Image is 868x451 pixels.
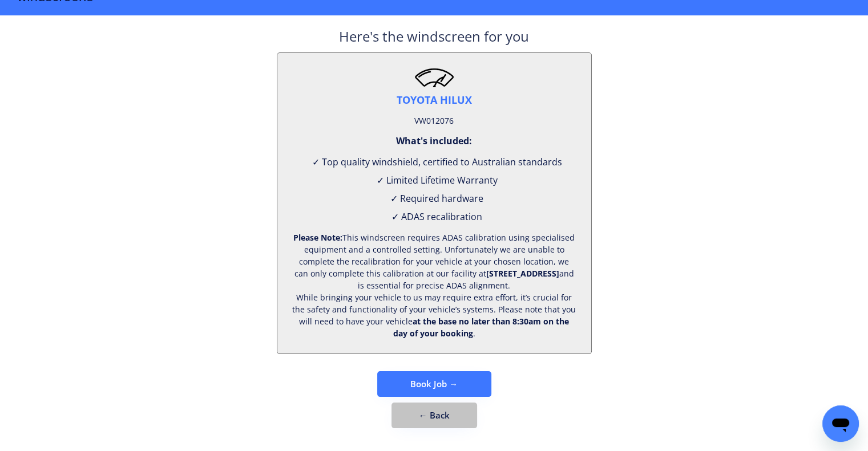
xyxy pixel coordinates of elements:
[292,231,577,339] div: This windscreen requires ADAS calibration using specialised equipment and a controlled setting. U...
[377,371,491,397] button: Book Job →
[822,405,859,442] iframe: Button to launch messaging window
[414,113,454,129] div: VW012076
[292,153,577,226] div: ✓ Top quality windshield, certified to Australian standards ✓ Limited Lifetime Warranty ✓ Require...
[486,268,559,279] strong: [STREET_ADDRESS]
[339,27,529,52] div: Here's the windscreen for you
[414,67,454,87] img: windscreen2.png
[396,135,472,147] div: What's included:
[391,403,477,428] button: ← Back
[293,232,342,243] strong: Please Note:
[397,93,472,107] div: TOYOTA HILUX
[393,316,572,339] strong: at the base no later than 8:30am on the day of your booking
